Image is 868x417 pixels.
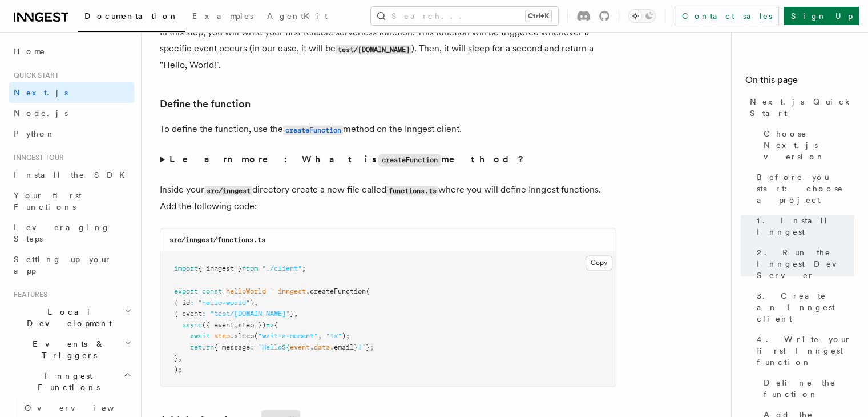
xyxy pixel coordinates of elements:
[25,403,142,412] span: Overview
[326,331,342,339] span: "1s"
[9,153,64,162] span: Inngest tour
[270,287,274,295] span: =
[9,71,59,80] span: Quick start
[759,372,854,404] a: Define the function
[278,287,306,295] span: inngest
[586,255,612,270] button: Copy
[371,7,558,25] button: Search...Ctrl+K
[178,354,182,362] span: ,
[192,11,253,21] span: Examples
[9,334,134,366] button: Events & Triggers
[366,343,374,351] span: };
[283,123,343,134] a: createFunction
[185,3,260,31] a: Examples
[386,186,438,195] code: functions.ts
[258,343,282,351] span: `Hello
[9,217,134,249] a: Leveraging Steps
[752,167,854,210] a: Before you start: choose a project
[9,82,134,103] a: Next.js
[757,215,854,238] span: 1. Install Inngest
[254,331,258,339] span: (
[290,309,294,317] span: }
[9,123,134,144] a: Python
[290,343,310,351] span: event
[757,334,854,368] span: 4. Write your first Inngest function
[675,7,779,25] a: Contact sales
[764,128,854,162] span: Choose Next.js version
[258,331,318,339] span: "wait-a-moment"
[160,96,251,112] a: Define the function
[9,338,124,361] span: Events & Triggers
[306,287,366,295] span: .createFunction
[230,331,254,339] span: .sleep
[210,309,290,317] span: "test/[DOMAIN_NAME]"
[190,298,194,306] span: :
[336,45,411,54] code: test/[DOMAIN_NAME]
[14,191,82,211] span: Your first Functions
[752,210,854,242] a: 1. Install Inngest
[266,320,274,328] span: =>
[318,331,322,339] span: ,
[302,264,306,272] span: ;
[9,370,123,393] span: Inngest Functions
[198,264,242,272] span: { inngest }
[745,73,854,91] h4: On this page
[9,249,134,281] a: Setting up your app
[160,121,616,138] p: To define the function, use the method on the Inngest client.
[14,46,46,57] span: Home
[310,343,314,351] span: .
[9,165,134,185] a: Install the SDK
[169,154,526,165] strong: Learn more: What is method?
[745,91,854,123] a: Next.js Quick Start
[752,242,854,286] a: 2. Run the Inngest Dev Server
[378,154,441,166] code: createFunction
[214,331,230,339] span: step
[282,343,290,351] span: ${
[9,302,134,334] button: Local Development
[202,287,222,295] span: const
[250,298,254,306] span: }
[628,9,656,23] button: Toggle dark mode
[174,287,198,295] span: export
[160,151,616,168] summary: Learn more: What iscreateFunctionmethod?
[250,343,254,351] span: :
[267,11,328,21] span: AgentKit
[283,125,343,135] code: createFunction
[757,171,854,206] span: Before you start: choose a project
[14,129,55,138] span: Python
[214,343,250,351] span: { message
[14,255,112,275] span: Setting up your app
[202,309,206,317] span: :
[342,331,350,339] span: );
[84,11,179,21] span: Documentation
[160,182,616,214] p: Inside your directory create a new file called where you will define Inngest functions. Add the f...
[254,298,258,306] span: ,
[752,286,854,329] a: 3. Create an Inngest client
[752,329,854,372] a: 4. Write your first Inngest function
[204,186,252,195] code: src/inngest
[9,185,134,217] a: Your first Functions
[757,290,854,324] span: 3. Create an Inngest client
[190,331,210,339] span: await
[9,290,47,299] span: Features
[198,298,250,306] span: "hello-world"
[9,306,124,329] span: Local Development
[174,264,198,272] span: import
[759,123,854,167] a: Choose Next.js version
[174,309,202,317] span: { event
[226,287,266,295] span: helloWorld
[174,354,178,362] span: }
[366,287,370,295] span: (
[314,343,330,351] span: data
[169,236,265,244] code: src/inngest/functions.ts
[9,103,134,123] a: Node.js
[358,343,366,351] span: !`
[9,41,134,62] a: Home
[78,3,185,32] a: Documentation
[174,365,182,373] span: );
[182,320,202,328] span: async
[14,170,132,179] span: Install the SDK
[190,343,214,351] span: return
[234,320,238,328] span: ,
[260,3,334,31] a: AgentKit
